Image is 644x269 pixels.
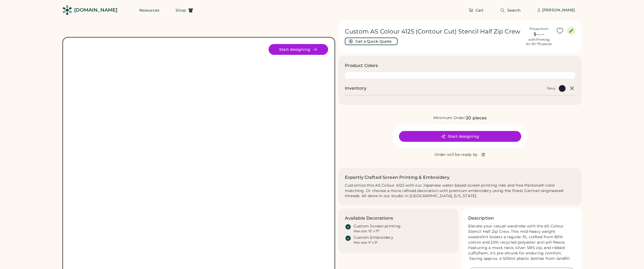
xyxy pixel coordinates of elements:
[345,183,575,199] div: Customize this AS Colour 4125 with our Japanese water-based screen printing inks and free Pantone...
[468,224,575,261] div: Elevate your casual wardrobe with the AS Colour Stencil Half Zip Crew. This mid-heavy weight swea...
[345,215,393,221] h3: Available Decorations
[133,5,166,16] button: Resources
[494,5,527,16] button: Search
[345,38,398,45] button: Get a Quick Quote
[354,235,393,240] div: Custom Embroidery
[433,115,466,121] div: Minimum Order:
[345,28,522,35] h1: Custom AS Colour 4125 (Contour Cut) Stencil Half Zip Crew
[354,240,378,245] div: Max size: 9" x 9"
[435,152,478,157] div: Order will be ready by
[466,115,487,121] div: 20 pieces
[399,131,521,142] button: Start designing
[62,5,72,15] img: Rendered Logo - Screens
[526,38,552,46] div: with Printing for 50-79 pieces
[547,86,556,90] div: Navy
[354,229,380,233] div: Max size: 15" x 17"
[542,8,575,13] div: [PERSON_NAME]
[269,44,328,55] button: Start designing
[169,5,199,16] button: Shop
[526,31,553,38] div: $--.--
[462,5,490,16] button: Cart
[468,215,494,221] h3: Description
[176,8,186,12] span: Shop
[507,8,521,12] span: Search
[74,7,117,14] div: [DOMAIN_NAME]
[475,8,484,12] span: Cart
[345,85,366,92] h2: Inventory
[530,27,549,31] div: Prices from
[354,224,401,229] div: Custom Screen printing
[345,62,378,69] h3: Product Colors
[345,174,450,181] h2: Expertly Crafted Screen Printing & Embroidery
